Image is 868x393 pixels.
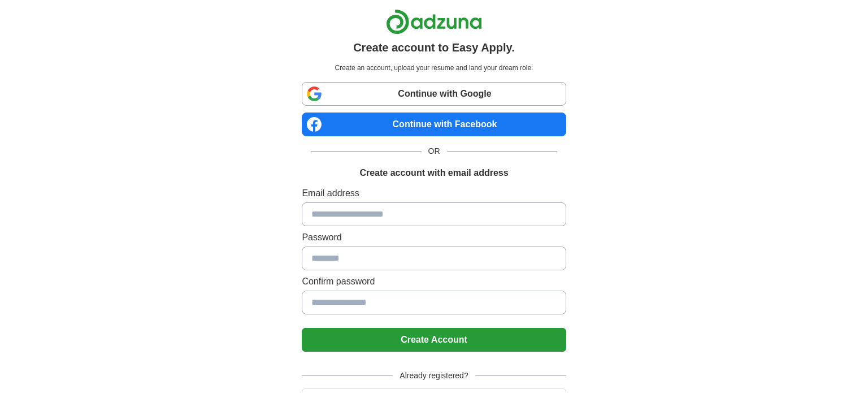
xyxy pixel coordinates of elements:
[304,63,563,73] p: Create an account, upload your resume and land your dream role.
[359,166,508,180] h1: Create account with email address
[302,275,566,288] label: Confirm password
[302,328,566,352] button: Create Account
[386,9,482,34] img: Adzuna logo
[302,113,566,136] a: Continue with Facebook
[422,145,447,157] span: OR
[302,82,566,106] a: Continue with Google
[353,39,515,56] h1: Create account to Easy Apply.
[393,370,475,382] span: Already registered?
[302,187,566,200] label: Email address
[302,231,566,244] label: Password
